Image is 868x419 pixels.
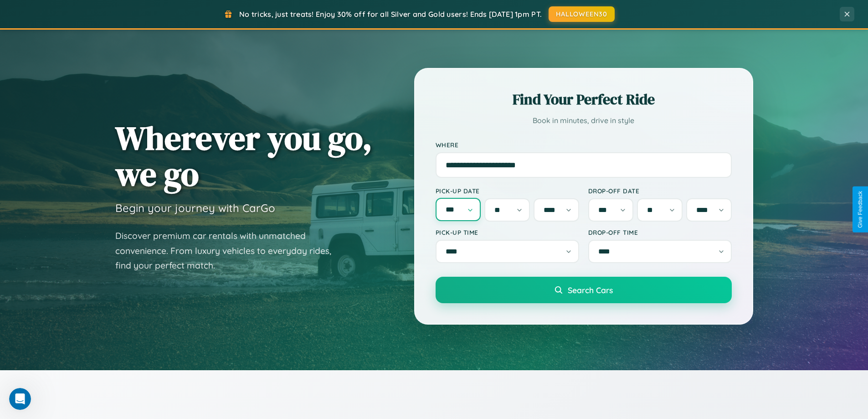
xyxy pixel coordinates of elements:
button: HALLOWEEN30 [549,6,615,22]
p: Discover premium car rentals with unmatched convenience. From luxury vehicles to everyday rides, ... [115,228,343,273]
h2: Find Your Perfect Ride [436,89,732,109]
div: Give Feedback [857,191,863,228]
label: Pick-up Time [436,228,579,236]
span: Search Cars [568,285,613,295]
button: Search Cars [436,277,732,303]
label: Drop-off Time [588,228,732,236]
h3: Begin your journey with CarGo [115,201,275,215]
iframe: Intercom live chat [9,388,31,410]
p: Book in minutes, drive in style [436,114,732,127]
label: Pick-up Date [436,187,579,195]
label: Drop-off Date [588,187,732,195]
span: No tricks, just treats! Enjoy 30% off for all Silver and Gold users! Ends [DATE] 1pm PT. [239,10,542,19]
h1: Wherever you go, we go [115,120,372,192]
label: Where [436,141,732,149]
